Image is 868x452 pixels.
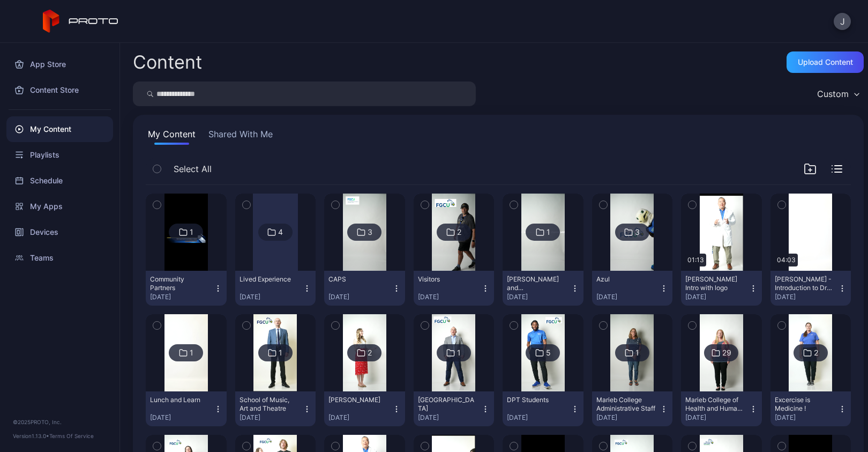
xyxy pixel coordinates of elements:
div: CAPS [328,275,387,284]
div: [DATE] [150,413,214,422]
div: [DATE] [240,413,303,422]
div: Lived Experience [240,275,298,284]
div: Dr Joseph Buhain - Introduction to Dr Hologram [775,275,834,292]
button: Marieb College Administrative Staff[DATE] [592,391,673,426]
div: Lunch and Learn [150,396,209,404]
div: [DATE] [328,293,392,301]
div: [DATE] [596,293,660,301]
div: [DATE] [418,413,482,422]
div: 2 [368,348,372,358]
button: Lived Experience[DATE] [235,271,316,306]
button: [PERSON_NAME] - Introduction to Dr [PERSON_NAME][DATE] [770,271,851,306]
a: Content Store [6,77,113,103]
button: Community Partners[DATE] [146,271,227,306]
span: Version 1.13.0 • [13,433,49,439]
div: 3 [368,227,372,237]
button: My Content [146,128,198,145]
div: [DATE] [507,293,571,301]
button: Lunch and Learn[DATE] [146,391,227,426]
div: [DATE] [596,413,660,422]
a: Teams [6,245,113,271]
div: Dr Buhain Intro with logo [685,275,744,292]
span: Select All [174,162,212,175]
div: Marieb College Administrative Staff [596,396,655,413]
div: 1 [279,348,282,358]
div: 1 [190,227,193,237]
div: Community Partners [150,275,209,292]
div: [DATE] [775,293,839,301]
div: Dr Melody Schmaltz [328,396,387,404]
div: 29 [722,348,731,358]
div: School of Music, Art and Theatre [240,396,298,413]
div: [DATE] [775,413,839,422]
div: 5 [546,348,551,358]
div: [DATE] [418,293,482,301]
div: [DATE] [685,293,749,301]
button: DPT Students[DATE] [503,391,583,426]
div: [DATE] [685,413,749,422]
div: Upload Content [798,58,853,66]
div: 3 [635,227,640,237]
div: Visitors [418,275,477,284]
div: 1 [635,348,639,358]
div: [DATE] [150,293,214,301]
button: CAPS[DATE] [324,271,405,306]
div: Content [133,53,202,71]
button: [GEOGRAPHIC_DATA][DATE] [414,391,495,426]
a: My Apps [6,194,113,219]
a: Devices [6,219,113,245]
a: Playlists [6,142,113,168]
div: © 2025 PROTO, Inc. [13,418,107,426]
div: Marieb College of Health and Human Service Presentation Video [685,396,744,413]
div: Wayne and Sharon Smith [507,275,566,292]
div: [DATE] [507,413,571,422]
div: [DATE] [240,293,303,301]
a: App Store [6,51,113,77]
div: Shady Rest Institute [418,396,477,413]
a: Schedule [6,168,113,194]
div: 2 [457,227,461,237]
div: 1 [547,227,550,237]
div: Excercise is Medicine ! [775,396,834,413]
button: [PERSON_NAME] and [PERSON_NAME][DATE] [503,271,583,306]
div: 1 [190,348,193,358]
button: [PERSON_NAME][DATE] [324,391,405,426]
div: 4 [278,227,283,237]
button: Shared With Me [206,128,275,145]
button: [PERSON_NAME] Intro with logo[DATE] [681,271,762,306]
a: Terms Of Service [49,433,94,439]
div: 2 [814,348,818,358]
div: 1 [457,348,461,358]
button: Custom [812,81,864,106]
div: DPT Students [507,396,566,404]
button: Excercise is Medicine ![DATE] [770,391,851,426]
button: Azul[DATE] [592,271,673,306]
button: J [834,13,851,30]
div: [DATE] [328,413,392,422]
div: Azul [596,275,655,284]
button: Visitors[DATE] [414,271,495,306]
div: Custom [817,88,849,99]
a: My Content [6,116,113,142]
button: Marieb College of Health and Human Service Presentation Video[DATE] [681,391,762,426]
button: Upload Content [787,51,864,73]
button: School of Music, Art and Theatre[DATE] [235,391,316,426]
